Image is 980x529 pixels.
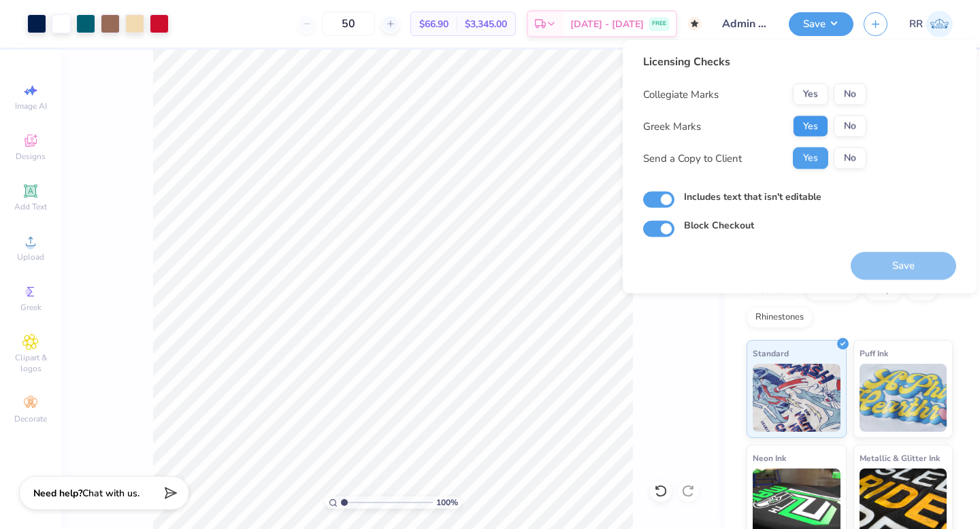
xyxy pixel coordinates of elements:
span: Upload [17,252,44,262]
span: Neon Ink [753,451,786,465]
span: Greek [20,302,42,313]
img: Rigil Kent Ricardo [926,11,953,37]
div: Rhinestones [747,307,813,328]
img: Standard [753,364,840,432]
button: Yes [793,148,828,169]
span: $66.90 [419,17,448,31]
a: RR [909,11,953,37]
span: Standard [753,346,789,360]
span: Clipart & logos [7,352,54,374]
span: Image AI [15,101,47,112]
div: Collegiate Marks [643,86,719,102]
span: $3,345.00 [465,17,507,31]
label: Block Checkout [684,218,754,233]
span: [DATE] - [DATE] [570,17,644,31]
label: Includes text that isn't editable [684,190,821,204]
span: FREE [652,19,666,29]
span: RR [909,16,923,32]
button: No [834,148,866,169]
button: Yes [793,84,828,105]
span: Chat with us. [82,487,140,500]
span: Add Text [14,201,47,212]
button: Save [789,12,853,36]
span: Decorate [14,413,47,424]
input: Untitled Design [712,10,779,37]
div: Greek Marks [643,118,701,134]
span: Designs [16,151,46,162]
div: Licensing Checks [643,54,866,70]
span: Puff Ink [860,346,888,360]
span: Metallic & Glitter Ink [860,451,940,465]
button: Yes [793,116,828,137]
img: Puff Ink [860,364,947,432]
input: – – [322,12,375,36]
button: No [834,84,866,105]
strong: Need help? [33,487,82,500]
button: No [834,116,866,137]
span: 100 % [436,496,458,509]
div: Send a Copy to Client [643,150,742,166]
